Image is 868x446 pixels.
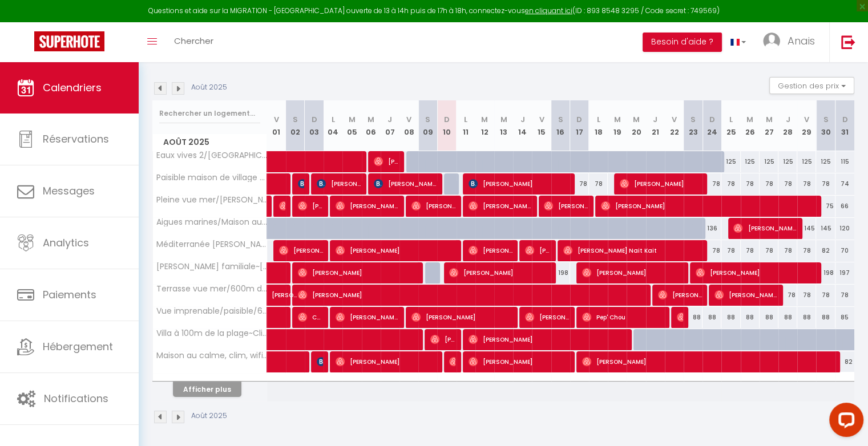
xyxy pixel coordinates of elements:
[437,100,456,151] th: 10
[691,114,696,125] abbr: S
[721,173,740,194] div: 78
[298,173,304,194] span: [PERSON_NAME]
[589,100,608,151] th: 18
[159,103,260,124] input: Rechercher un logement...
[191,411,227,421] p: Août 2025
[544,195,588,217] span: [PERSON_NAME]
[797,240,816,261] div: 78
[44,391,108,406] span: Notifications
[155,173,269,182] span: Paisible maison de village avec terrasse
[520,114,525,125] abbr: J
[279,240,323,261] span: [PERSON_NAME]
[274,114,279,125] abbr: V
[153,134,267,151] span: Août 2025
[786,114,790,125] abbr: J
[816,262,835,283] div: 198
[582,306,664,328] span: Pep' Chou
[763,33,780,50] img: ...
[449,351,455,372] span: [PERSON_NAME]
[804,114,809,125] abbr: V
[797,218,816,239] div: 145
[778,307,797,328] div: 88
[312,114,317,125] abbr: D
[665,100,684,151] th: 22
[34,31,104,51] img: Super Booking
[608,100,627,151] th: 19
[835,196,854,217] div: 66
[714,284,777,306] span: [PERSON_NAME]
[703,218,721,239] div: 136
[469,329,625,350] span: [PERSON_NAME]
[155,285,269,293] span: Terrasse vue mer/600m de la plage/parking privée
[165,22,222,62] a: Chercher
[174,35,213,47] span: Chercher
[457,100,475,151] th: 11
[469,173,569,194] span: [PERSON_NAME]
[305,100,324,151] th: 03
[778,240,797,261] div: 78
[576,114,582,125] abbr: D
[760,307,778,328] div: 88
[760,100,778,151] th: 27
[741,151,760,172] div: 125
[155,218,269,226] span: Aigues marines/Maison au calme~clim~parking~6min à pied de la mer
[633,114,640,125] abbr: M
[430,329,455,350] span: [PERSON_NAME]
[658,284,702,306] span: [PERSON_NAME]
[43,339,113,354] span: Hébergement
[684,100,703,151] th: 23
[155,307,269,315] span: Vue imprenable/paisible/600m de la plage/parking
[336,351,436,372] span: [PERSON_NAME]
[570,100,589,151] th: 17
[43,132,109,146] span: Réservations
[614,114,621,125] abbr: M
[155,240,269,249] span: Méditerranée [PERSON_NAME]/Appartement climatisé, vue imprenable et parking
[653,114,657,125] abbr: J
[513,100,532,151] th: 14
[835,262,854,283] div: 197
[563,240,701,261] span: [PERSON_NAME] Nait Kait
[820,398,868,446] iframe: LiveChat chat widget
[797,307,816,328] div: 88
[532,100,551,151] th: 15
[155,329,269,338] span: Villa à 100m de la plage~Clim~Spa~Jardin~Parking
[816,307,835,328] div: 88
[267,100,286,151] th: 01
[475,100,494,151] th: 12
[841,35,855,49] img: logout
[835,151,854,172] div: 115
[746,114,753,125] abbr: M
[582,262,683,283] span: [PERSON_NAME]
[778,285,797,306] div: 78
[43,287,96,302] span: Paiements
[525,240,550,261] span: [PERSON_NAME] [PERSON_NAME]
[551,100,570,151] th: 16
[525,306,569,328] span: [PERSON_NAME]
[570,173,589,194] div: 78
[173,382,241,397] button: Afficher plus
[835,351,854,372] div: 82
[835,240,854,261] div: 70
[816,285,835,306] div: 78
[643,33,722,52] button: Besoin d'aide ?
[43,184,95,198] span: Messages
[646,100,665,151] th: 21
[155,196,269,204] span: Pleine vue mer/[PERSON_NAME]/Bel appartement proche plage
[336,306,398,328] span: [PERSON_NAME]
[293,114,298,125] abbr: S
[788,34,815,48] span: Anais
[842,114,848,125] abbr: D
[835,100,854,151] th: 31
[703,173,721,194] div: 78
[406,114,411,125] abbr: V
[797,285,816,306] div: 78
[425,114,430,125] abbr: S
[703,100,721,151] th: 24
[741,173,760,194] div: 78
[525,6,572,15] a: en cliquant ici
[721,240,740,261] div: 78
[298,306,323,328] span: Camylle Lamolinairie
[418,100,437,151] th: 09
[155,151,269,160] span: Eaux vives 2/[GEOGRAPHIC_DATA]/clim/piscine commune/plage à 850m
